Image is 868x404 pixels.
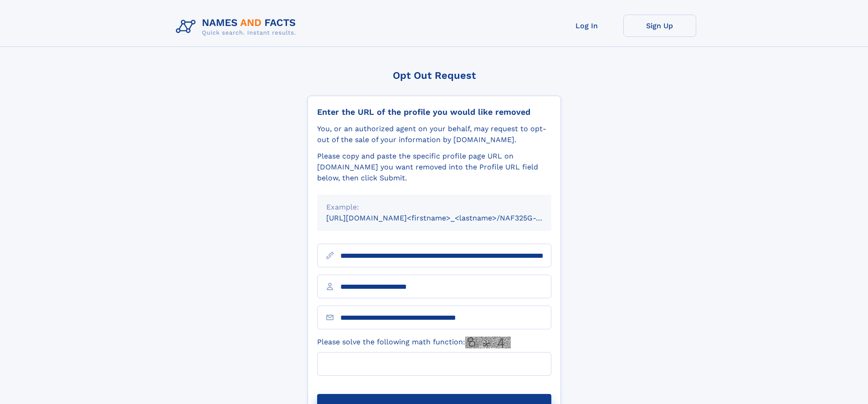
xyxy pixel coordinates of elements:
a: Sign Up [623,15,696,37]
label: Please solve the following math function: [317,337,511,348]
div: Opt Out Request [308,70,561,81]
a: Log In [550,15,623,37]
div: Example: [326,202,542,213]
small: [URL][DOMAIN_NAME]<firstname>_<lastname>/NAF325G-xxxxxxxx [326,214,569,222]
div: Please copy and paste the specific profile page URL on [DOMAIN_NAME] you want removed into the Pr... [317,151,551,184]
img: Logo Names and Facts [172,15,303,39]
div: You, or an authorized agent on your behalf, may request to opt-out of the sale of your informatio... [317,123,551,145]
div: Enter the URL of the profile you would like removed [317,107,551,117]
